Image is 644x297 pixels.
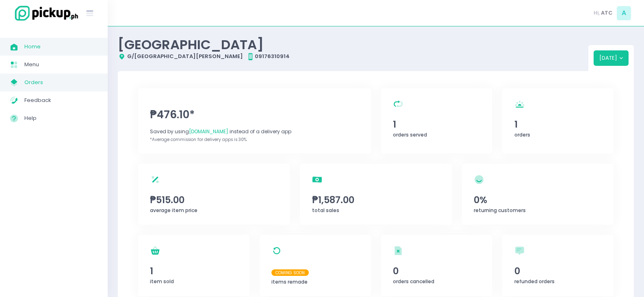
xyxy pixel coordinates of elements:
[118,37,588,52] div: [GEOGRAPHIC_DATA]
[393,278,434,285] span: orders cancelled
[150,107,359,123] span: ₱476.10*
[393,117,480,131] span: 1
[594,9,600,17] span: Hi,
[617,6,631,20] span: A
[300,164,451,225] a: ₱1,587.00total sales
[381,88,492,154] a: 1orders served
[271,278,308,285] span: items remade
[118,52,588,61] div: G/[GEOGRAPHIC_DATA][PERSON_NAME] 09176310914
[150,128,359,135] div: Saved by using instead of a delivery app
[150,193,278,207] span: ₱515.00
[24,113,98,124] span: Help
[271,269,309,276] span: Coming Soon
[462,164,614,225] a: 0%returning customers
[312,193,440,207] span: ₱1,587.00
[24,95,98,106] span: Feedback
[502,235,614,296] a: 0refunded orders
[24,59,98,70] span: Menu
[150,278,174,285] span: item sold
[514,117,602,131] span: 1
[138,164,290,225] a: ₱515.00average item price
[24,77,98,88] span: Orders
[502,88,614,154] a: 1orders
[514,278,555,285] span: refunded orders
[24,41,98,52] span: Home
[474,193,602,207] span: 0%
[138,235,249,296] a: 1item sold
[189,128,228,135] span: [DOMAIN_NAME]
[312,207,339,214] span: total sales
[10,4,79,22] img: logo
[601,9,613,17] span: ATC
[474,207,526,214] span: returning customers
[393,264,480,278] span: 0
[594,50,629,66] button: [DATE]
[393,131,427,138] span: orders served
[150,264,237,278] span: 1
[514,264,602,278] span: 0
[381,235,492,296] a: 0orders cancelled
[150,207,197,214] span: average item price
[514,131,530,138] span: orders
[150,137,247,143] span: *Average commission for delivery apps is 30%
